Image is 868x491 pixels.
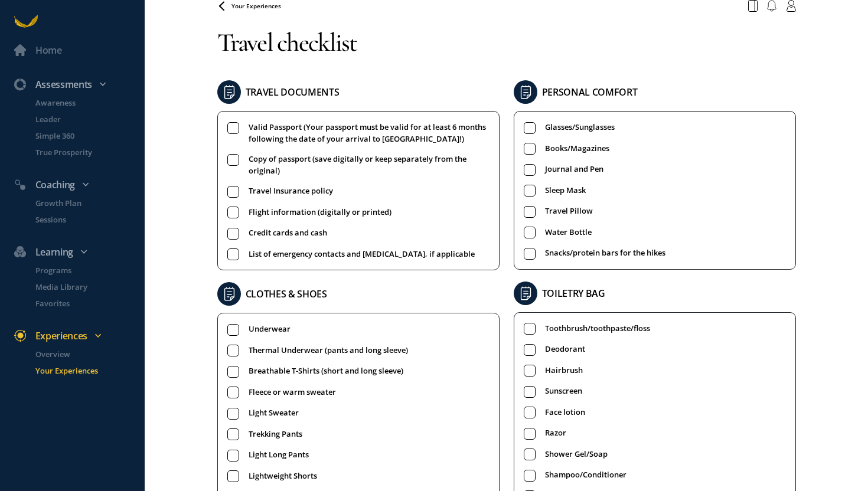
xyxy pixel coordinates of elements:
a: Media Library [21,281,145,293]
span: Books/Magazines [545,142,609,155]
p: True Prosperity [35,146,142,158]
span: Journal and Pen [545,163,603,176]
div: Experiences [7,328,149,343]
span: Breathable T-Shirts (short and long sleeve) [249,365,403,378]
span: Light Long Pants [249,449,309,461]
a: Sessions [21,214,145,225]
h1: Travel checklist [217,17,796,68]
a: Overview [21,348,145,360]
span: Valid Passport (Your passport must be valid for at least 6 months following the date of your arri... [249,121,490,145]
div: Assessments [7,77,149,92]
span: Sunscreen [545,385,582,398]
p: Sessions [35,214,142,225]
span: Sleep Mask [545,184,586,197]
span: Shampoo/Conditioner [545,469,626,482]
a: Favorites [21,297,145,309]
span: Trekking Pants [249,428,302,441]
span: Hairbrush [545,364,583,377]
span: Light Sweater [249,407,299,420]
span: Deodorant [545,343,585,356]
span: Lightweight Shorts [249,470,317,483]
span: Travel Insurance policy [249,185,333,198]
div: Coaching [7,177,149,192]
a: Simple 360 [21,130,145,142]
span: Water Bottle [545,226,592,239]
span: Copy of passport (save digitally or keep separately from the original) [249,153,490,176]
span: Face lotion [545,406,585,419]
h2: CLOTHES & SHOES [246,286,327,302]
p: Overview [35,348,142,360]
h2: PERSONAL COMFORT [542,84,638,100]
div: Learning [7,244,149,260]
a: True Prosperity [21,146,145,158]
span: Your Experiences [231,2,281,10]
p: Media Library [35,281,142,293]
a: Your Experiences [21,365,145,377]
a: Awareness [21,97,145,109]
p: Programs [35,264,142,276]
a: Leader [21,113,145,125]
span: Shower Gel/Soap [545,448,608,461]
span: Snacks/protein bars for the hikes [545,247,665,260]
p: Favorites [35,297,142,309]
a: Programs [21,264,145,276]
span: Travel Pillow [545,205,593,218]
h2: TOILETRY BAG [542,286,605,301]
p: Leader [35,113,142,125]
span: Underwear [249,323,291,336]
a: Growth Plan [21,197,145,209]
p: Your Experiences [35,365,142,377]
span: List of emergency contacts and [MEDICAL_DATA], if applicable [249,248,475,261]
span: Fleece or warm sweater [249,386,336,399]
span: Credit cards and cash [249,227,327,240]
span: Toothbrush/toothpaste/floss [545,322,650,335]
span: Razor [545,427,566,440]
p: Awareness [35,97,142,109]
div: Home [35,42,62,58]
span: Thermal Underwear (pants and long sleeve) [249,344,408,357]
h2: TRAVEL DOCUMENTS [246,84,340,100]
p: Growth Plan [35,197,142,209]
span: Glasses/Sunglasses [545,121,615,134]
p: Simple 360 [35,130,142,142]
span: Flight information (digitally or printed) [249,206,391,219]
